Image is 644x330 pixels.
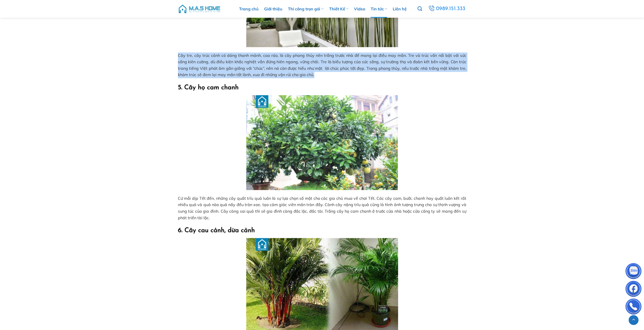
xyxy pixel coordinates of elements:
[436,5,466,13] span: 0989.151.333
[178,84,239,91] strong: 5. Cây họ cam chanh
[178,196,466,220] span: Cứ mỗi dịp Tết đến, những cây quất trĩu quả luôn là sự lựa chọn số một cho các gia chủ mua về chơ...
[427,4,466,13] a: 0989.151.333
[178,53,466,77] span: Cây tre, cây trúc cảnh có dáng thanh mảnh, cao ráo, là cây phong thủy nên trồng trước nhà để mang...
[626,282,641,297] img: Facebook
[417,4,422,14] a: Tìm kiếm
[629,315,638,325] a: Lên đầu trang
[246,95,398,190] img: 10 loại cây phong thủy nên trồng trước nhà để mang lại tài lộc, vượng khí 5
[178,1,221,16] img: M.A.S HOME – Tổng Thầu Thiết Kế Và Xây Nhà Trọn Gói
[626,264,641,279] img: Zalo
[178,227,255,234] strong: 6. Cây cau cảnh, dừa cảnh
[626,300,641,315] img: Phone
